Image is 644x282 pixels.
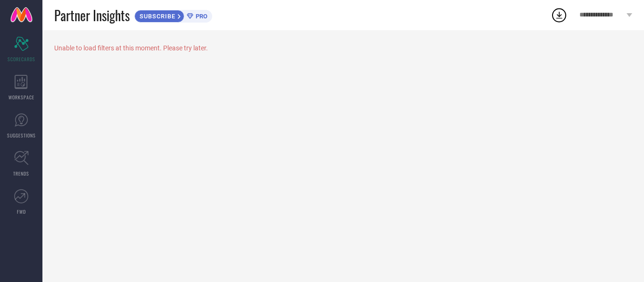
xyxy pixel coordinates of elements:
[193,13,207,20] span: PRO
[551,7,568,24] div: Open download list
[135,13,178,20] span: SUBSCRIBE
[17,208,26,215] span: FWD
[54,44,632,52] div: Unable to load filters at this moment. Please try later.
[13,170,29,177] span: TRENDS
[7,132,36,139] span: SUGGESTIONS
[8,56,35,63] span: SCORECARDS
[54,6,130,25] span: Partner Insights
[8,94,34,101] span: WORKSPACE
[134,8,212,23] a: SUBSCRIBEPRO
